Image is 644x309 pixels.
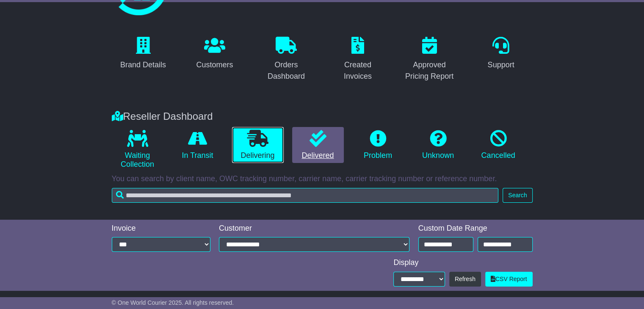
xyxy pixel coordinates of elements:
div: Customer [219,224,410,233]
a: In Transit [172,127,224,163]
a: Created Invoices [326,34,390,85]
div: Approved Pricing Report [404,59,456,82]
a: Delivered [292,127,344,163]
a: Delivering [232,127,284,163]
a: Customers [191,34,238,74]
a: Support [482,34,520,74]
div: Brand Details [120,59,166,71]
a: Waiting Collection [112,127,163,172]
div: Reseller Dashboard [108,110,537,123]
a: Orders Dashboard [255,34,318,85]
a: Approved Pricing Report [398,34,461,85]
span: © One World Courier 2025. All rights reserved. [112,299,234,306]
a: Cancelled [473,127,524,163]
div: Display [393,258,532,268]
a: Unknown [412,127,464,163]
div: Support [487,59,514,71]
div: Invoice [112,224,211,233]
div: Created Invoices [332,59,384,82]
a: Problem [352,127,404,163]
a: Brand Details [115,34,171,74]
div: Customers [196,59,233,71]
a: CSV Report [485,272,533,287]
button: Search [503,188,532,203]
p: You can search by client name, OWC tracking number, carrier name, carrier tracking number or refe... [112,174,533,184]
button: Refresh [449,272,481,287]
div: Orders Dashboard [260,59,312,82]
div: Custom Date Range [418,224,533,233]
